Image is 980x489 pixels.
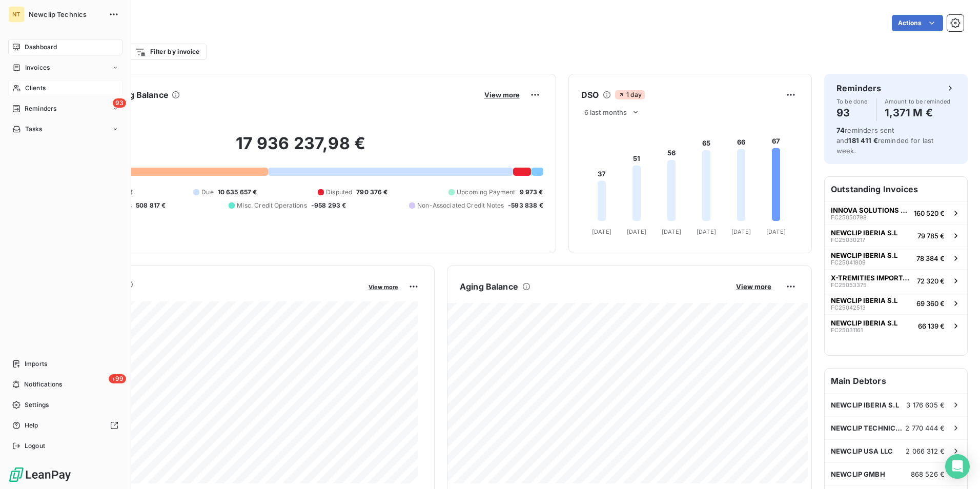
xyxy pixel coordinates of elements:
[831,259,866,266] span: FC25041809
[25,421,38,430] span: Help
[831,214,867,220] span: FC25050798
[8,121,122,137] a: Tasks
[581,89,599,101] h6: DSO
[662,228,681,235] tspan: [DATE]
[584,108,627,116] span: 6 last months
[8,417,122,434] a: Help
[25,400,49,410] span: Settings
[697,228,716,235] tspan: [DATE]
[520,188,543,197] span: 9 973 €
[825,177,967,201] h6: Outstanding Invoices
[8,466,72,483] img: Logo LeanPay
[831,424,905,432] span: NEWCLIP TECHNICS AUSTRALIA PTY
[417,201,504,210] span: Non-Associated Credit Notes
[24,380,62,389] span: Notifications
[457,188,515,197] span: Upcoming Payment
[25,359,47,369] span: Imports
[831,319,897,327] span: NEWCLIP IBERIA S.L
[825,201,967,224] button: INNOVA SOLUTIONS SPAFC25050798160 520 €
[237,201,307,210] span: Misc. Credit Operations
[831,401,899,409] span: NEWCLIP IBERIA S.L
[8,100,122,117] a: 93Reminders
[831,274,913,282] span: X-TREMITIES IMPORTADORA E DISTRIBUI
[831,447,893,455] span: NEWCLIP USA LLC
[311,201,346,210] span: -958 293 €
[918,322,945,330] span: 66 139 €
[484,91,520,99] span: View more
[905,424,945,432] span: 2 770 444 €
[848,136,877,145] span: 181 411 €
[825,369,967,393] h6: Main Debtors
[8,80,122,96] a: Clients
[136,201,166,210] span: 508 817 €
[8,59,122,76] a: Invoices
[113,98,126,108] span: 93
[917,277,945,285] span: 72 320 €
[326,188,352,197] span: Disputed
[766,228,786,235] tspan: [DATE]
[916,254,945,262] span: 78 384 €
[892,15,943,31] button: Actions
[218,188,257,197] span: 10 635 657 €
[831,327,863,333] span: FC25031161
[916,299,945,308] span: 69 360 €
[128,44,206,60] button: Filter by invoice
[356,188,387,197] span: 790 376 €
[914,209,945,217] span: 160 520 €
[627,228,646,235] tspan: [DATE]
[733,282,774,291] button: View more
[8,356,122,372] a: Imports
[885,98,951,105] span: Amount to be reminded
[825,314,967,337] button: NEWCLIP IBERIA S.LFC2503116166 139 €
[831,229,897,237] span: NEWCLIP IBERIA S.L
[615,90,645,99] span: 1 day
[731,228,751,235] tspan: [DATE]
[8,39,122,55] a: Dashboard
[911,470,945,478] span: 868 526 €
[831,296,897,304] span: NEWCLIP IBERIA S.L
[825,224,967,247] button: NEWCLIP IBERIA S.LFC2503021779 785 €
[58,133,543,164] h2: 17 936 237,98 €
[945,454,970,479] div: Open Intercom Messenger
[8,6,25,23] div: NT
[836,126,845,134] span: 74
[25,43,57,52] span: Dashboard
[481,90,523,99] button: View more
[29,10,103,18] span: Newclip Technics
[109,374,126,383] span: +99
[25,104,56,113] span: Reminders
[460,280,518,293] h6: Aging Balance
[369,283,398,291] span: View more
[736,282,771,291] span: View more
[508,201,543,210] span: -593 838 €
[906,401,945,409] span: 3 176 605 €
[825,247,967,269] button: NEWCLIP IBERIA S.LFC2504180978 384 €
[831,282,867,288] span: FC25053375
[25,63,50,72] span: Invoices
[592,228,611,235] tspan: [DATE]
[836,105,868,121] h4: 93
[917,232,945,240] span: 79 785 €
[885,105,951,121] h4: 1,371 M €
[906,447,945,455] span: 2 066 312 €
[831,470,885,478] span: NEWCLIP GMBH
[825,269,967,292] button: X-TREMITIES IMPORTADORA E DISTRIBUIFC2505337572 320 €
[836,82,881,94] h6: Reminders
[831,237,865,243] span: FC25030217
[825,292,967,314] button: NEWCLIP IBERIA S.LFC2504251369 360 €
[365,282,401,291] button: View more
[831,206,910,214] span: INNOVA SOLUTIONS SPA
[25,441,45,451] span: Logout
[836,98,868,105] span: To be done
[58,291,361,301] span: Monthly Revenue
[831,304,866,311] span: FC25042513
[8,397,122,413] a: Settings
[25,84,46,93] span: Clients
[25,125,43,134] span: Tasks
[201,188,213,197] span: Due
[831,251,897,259] span: NEWCLIP IBERIA S.L
[836,126,933,155] span: reminders sent and reminded for last week.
